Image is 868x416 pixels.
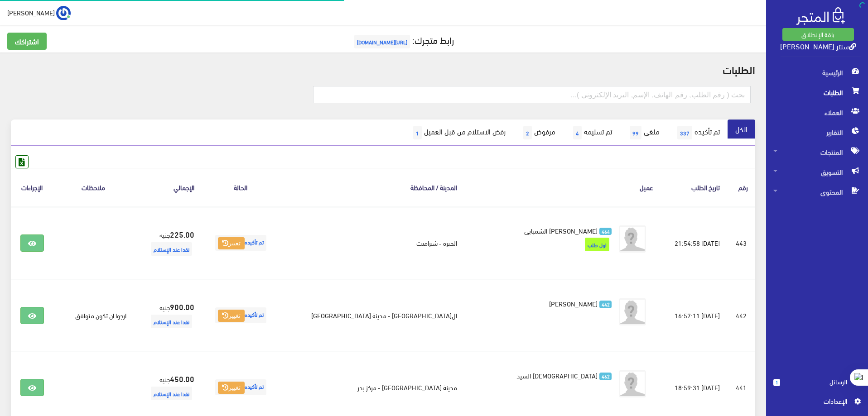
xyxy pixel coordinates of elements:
span: [DEMOGRAPHIC_DATA] السيد [516,369,598,382]
span: التقارير [773,122,861,142]
span: [URL][DOMAIN_NAME] [354,35,410,48]
a: باقة الإنطلاق [782,28,854,41]
span: 4 [573,126,582,139]
img: avatar.png [619,298,646,325]
img: ... [56,6,71,20]
th: الإجراءات [11,168,53,206]
a: الرئيسية [766,62,868,82]
td: ارجوا ان تكون متوافق... [53,279,134,351]
th: رقم [727,168,755,206]
h2: الطلبات [11,63,755,75]
span: اول طلب [585,238,609,251]
span: تم تأكيده [215,379,266,395]
strong: 225.00 [170,228,194,240]
input: بحث ( رقم الطلب, رقم الهاتف, الإسم, البريد اﻹلكتروني )... [313,86,751,103]
span: 99 [630,126,641,139]
a: 442 [PERSON_NAME] [479,298,612,308]
span: المنتجات [773,142,861,162]
img: avatar.png [619,225,646,253]
a: تم تسليمه4 [563,120,620,146]
a: المنتجات [766,142,868,162]
a: ملغي99 [620,120,667,146]
th: اﻹجمالي [134,168,202,206]
a: المحتوى [766,182,868,202]
td: جنيه [134,279,202,351]
th: عميل [464,168,661,206]
span: نقدا عند الإستلام [151,315,192,328]
span: 462 [599,373,612,380]
span: 1 [773,379,780,386]
td: [DATE] 16:57:11 [661,279,727,351]
span: المحتوى [773,182,861,202]
span: 442 [599,301,612,308]
a: اﻹعدادات [773,396,861,411]
a: مرفوض2 [513,120,563,146]
span: الرئيسية [773,62,861,82]
span: الرسائل [787,377,847,387]
span: نقدا عند الإستلام [151,242,192,256]
strong: 900.00 [170,301,194,312]
span: التسويق [773,162,861,182]
span: تم تأكيده [215,307,266,323]
img: . [796,7,845,25]
span: [PERSON_NAME] الشمبابي [524,224,598,237]
button: تغيير [218,237,245,250]
a: رفض الاستلام من قبل العميل1 [403,120,513,146]
th: تاريخ الطلب [661,168,727,206]
a: ... [PERSON_NAME] [7,5,71,20]
th: ملاحظات [53,168,134,206]
a: اشتراكك [7,33,47,50]
td: جنيه [134,206,202,280]
a: تم تأكيده337 [667,120,728,146]
td: [DATE] 21:54:58 [661,206,727,280]
span: [PERSON_NAME] [7,7,55,18]
a: التقارير [766,122,868,142]
a: سنتر [PERSON_NAME] [780,39,856,53]
span: نقدا عند الإستلام [151,387,192,400]
span: تم تأكيده [215,235,266,251]
button: تغيير [218,382,245,394]
td: الجيزة - شبرامنت [280,206,464,280]
span: الطلبات [773,82,861,102]
span: 1 [413,126,422,139]
span: 2 [523,126,532,139]
td: ال[GEOGRAPHIC_DATA] - مدينة [GEOGRAPHIC_DATA] [280,279,464,351]
span: اﻹعدادات [781,396,847,406]
span: 337 [677,126,692,139]
a: الطلبات [766,82,868,102]
th: الحالة [202,168,280,206]
img: avatar.png [619,370,646,397]
a: الكل [728,120,755,139]
a: 1 الرسائل [773,377,861,396]
span: [PERSON_NAME] [549,297,598,310]
a: رابط متجرك:[URL][DOMAIN_NAME] [352,31,454,48]
button: تغيير [218,310,245,322]
a: العملاء [766,102,868,122]
td: 442 [727,279,755,351]
th: المدينة / المحافظة [280,168,464,206]
span: العملاء [773,102,861,122]
td: 443 [727,206,755,280]
a: 464 [PERSON_NAME] الشمبابي [479,225,612,235]
span: 464 [599,228,612,235]
strong: 450.00 [170,373,194,384]
a: 462 [DEMOGRAPHIC_DATA] السيد [479,370,612,380]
